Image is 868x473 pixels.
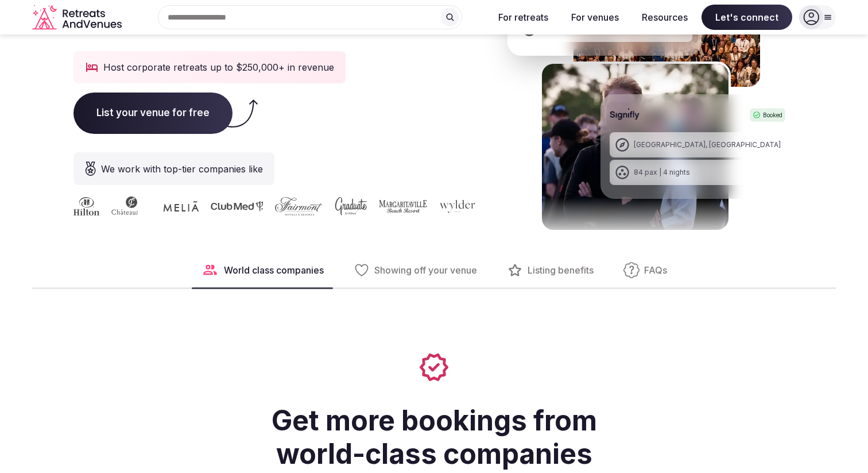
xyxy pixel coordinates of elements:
svg: Retreats and Venues company logo [32,5,124,30]
div: [GEOGRAPHIC_DATA], [GEOGRAPHIC_DATA] [634,140,781,150]
span: Let's connect [702,5,792,30]
button: For venues [562,5,628,30]
button: Listing benefits [498,253,603,287]
button: FAQs [614,253,676,287]
span: World class companies [224,264,324,276]
button: Showing off your venue [344,253,486,287]
span: Listing benefits [528,264,594,276]
div: Booked [750,108,785,122]
button: Resources [633,5,697,30]
button: For retreats [489,5,557,30]
a: Visit the homepage [32,5,124,30]
div: 84 pax | 4 nights [634,168,690,178]
span: FAQs [644,264,667,276]
h2: Get more bookings from world-class companies [177,404,691,470]
a: List your venue for free [73,107,232,118]
button: World class companies [192,253,333,287]
div: Host corporate retreats up to $250,000+ in revenue [73,51,346,83]
span: List your venue for free [73,93,232,134]
div: We work with top-tier companies like [73,152,274,185]
span: Showing off your venue [374,264,477,276]
img: Signifly Portugal Retreat [540,61,731,232]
